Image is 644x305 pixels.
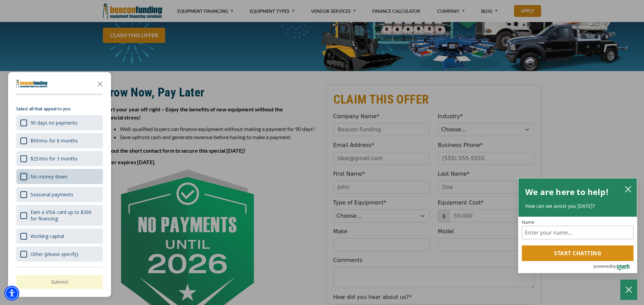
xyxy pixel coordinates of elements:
p: How can we assist you [DATE]? [525,203,630,210]
button: close chatbox [623,184,634,194]
div: Working capital [16,228,103,244]
input: Name [522,226,634,239]
p: Select all that appeal to you: [16,106,103,112]
button: Close the survey [93,77,107,90]
h2: We are here to help! [525,185,609,199]
div: $99/mo for 6 months [16,133,103,148]
div: Working capital [30,233,64,239]
span: powered [593,262,611,270]
button: Submit [16,275,103,289]
div: $25/mo for 3 months [16,151,103,166]
div: Other (please specify) [30,251,78,257]
label: Name [522,220,634,224]
button: Close Chatbox [620,280,637,300]
div: Earn a VISA card up to $300 for financing [16,205,103,226]
div: Seasonal payments [30,191,73,198]
div: No money down [30,173,67,180]
div: Earn a VISA card up to $300 for financing [30,209,99,222]
div: olark chatbox [518,178,637,274]
button: Start chatting [522,245,634,261]
a: Powered by Olark - open in a new tab [593,261,637,273]
div: Survey [8,72,111,297]
div: $99/mo for 6 months [30,137,78,144]
span: by [611,262,616,270]
div: $25/mo for 3 months [30,155,78,162]
div: No money down [16,169,103,184]
div: Other (please specify) [16,246,103,262]
img: Company logo [16,80,48,88]
div: Seasonal payments [16,187,103,202]
div: 90 days no payments [30,119,77,126]
div: Accessibility Menu [4,286,19,301]
div: 90 days no payments [16,115,103,130]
